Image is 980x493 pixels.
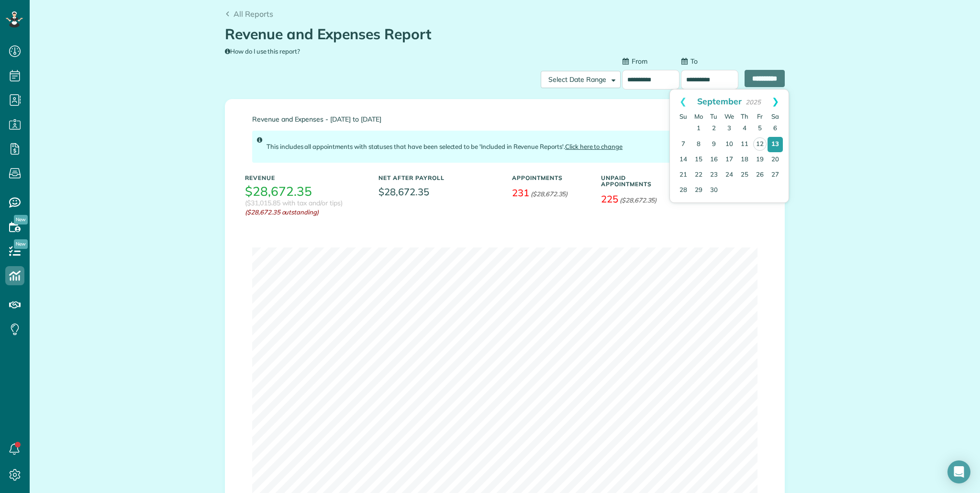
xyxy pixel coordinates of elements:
span: Friday [757,112,763,120]
a: 5 [752,121,768,136]
span: Monday [694,112,703,120]
a: 9 [706,137,722,152]
h1: Revenue and Expenses Report [225,26,778,42]
h5: Revenue [245,175,364,181]
a: How do I use this report? [225,47,300,55]
a: 24 [722,168,737,183]
a: 19 [752,152,768,168]
h5: Net After Payroll [379,175,445,181]
a: 1 [691,121,706,136]
a: 4 [737,121,752,136]
span: New [14,215,28,224]
a: 2 [706,121,722,136]
a: 23 [706,168,722,183]
span: Saturday [771,112,779,120]
span: Thursday [741,112,748,120]
a: 7 [676,137,691,152]
a: 16 [706,152,722,168]
a: 28 [676,183,691,198]
label: To [681,56,698,66]
a: 25 [737,168,752,183]
a: 3 [722,121,737,136]
label: From [622,56,647,66]
button: Select Date Range [541,71,621,88]
a: 30 [706,183,722,198]
a: 26 [752,168,768,183]
h5: Appointments [512,175,587,181]
a: 14 [676,152,691,168]
h3: $28,672.35 [245,185,312,199]
a: 18 [737,152,752,168]
span: Revenue and Expenses - [DATE] to [DATE] [252,116,757,123]
a: 8 [691,137,706,152]
em: ($28,672.35) [620,196,657,204]
a: 11 [737,137,752,152]
a: 12 [753,137,767,151]
a: 17 [722,152,737,168]
span: 2025 [746,98,761,106]
span: Select Date Range [548,75,606,84]
span: All Reports [234,9,273,19]
h3: ($31,015.85 with tax and/or tips) [245,200,343,207]
a: 22 [691,168,706,183]
span: This includes all appointments with statuses that have been selected to be 'Included in Revenue R... [267,143,623,150]
a: Prev [670,90,696,113]
div: Open Intercom Messenger [947,460,970,483]
a: 21 [676,168,691,183]
em: ($28,672.35) [531,190,568,198]
a: 29 [691,183,706,198]
h5: Unpaid Appointments [601,175,676,187]
a: 27 [768,168,783,183]
span: September [697,96,742,106]
span: Wednesday [724,112,734,120]
span: $28,672.35 [379,185,498,199]
a: 15 [691,152,706,168]
span: 231 [512,187,529,199]
span: New [14,239,28,249]
a: All Reports [225,8,273,20]
a: 20 [768,152,783,168]
a: 10 [722,137,737,152]
span: Sunday [679,112,687,120]
span: Tuesday [710,112,717,120]
a: 6 [768,121,783,136]
em: ($28,672.35 outstanding) [245,208,364,217]
a: Click here to change [565,143,623,150]
a: 13 [768,137,783,152]
span: 225 [601,193,618,205]
a: Next [762,90,789,113]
